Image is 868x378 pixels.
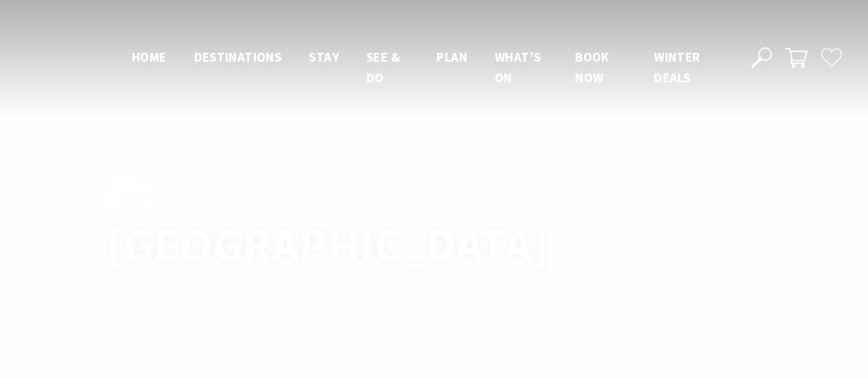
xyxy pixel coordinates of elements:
[654,49,700,86] span: Winter Deals
[118,47,736,88] nav: Main Menu
[107,219,495,272] h1: [GEOGRAPHIC_DATA]
[575,49,609,86] span: Book now
[436,49,467,65] span: Plan
[366,49,400,86] span: See & Do
[132,49,167,65] span: Home
[495,49,541,86] span: What’s On
[309,49,339,65] span: Stay
[194,49,282,65] span: Destinations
